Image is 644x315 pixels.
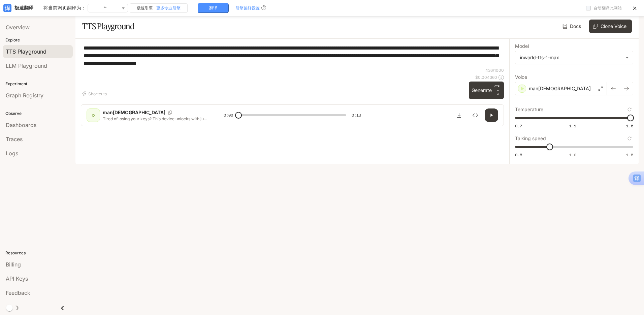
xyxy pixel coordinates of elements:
span: 0.7 [515,123,522,129]
p: CTRL + [494,84,501,92]
p: Talking speed [515,136,546,141]
p: Temperature [515,107,543,112]
div: inworld-tts-1-max [520,54,622,61]
p: Voice [515,75,527,80]
span: 1.5 [626,123,633,129]
iframe: Intercom live chat [621,292,637,308]
div: inworld-tts-1-max [515,51,633,64]
h1: TTS Playground [82,20,134,33]
span: 1.0 [569,152,576,158]
div: D [88,110,99,121]
span: 1.5 [626,152,633,158]
span: 0.5 [515,152,522,158]
p: $ 0.004360 [475,74,497,80]
p: man[DEMOGRAPHIC_DATA] [529,85,591,92]
p: ⏎ [494,84,501,96]
p: 436 / 1000 [485,67,504,73]
button: Inspect [469,108,482,122]
p: man[DEMOGRAPHIC_DATA] [103,109,165,116]
button: Shortcuts [81,88,109,99]
button: Copy Voice ID [165,111,175,115]
button: Download audio [452,108,466,122]
button: Reset to default [626,135,633,142]
span: 0:13 [352,112,361,119]
span: 0:00 [224,112,233,119]
p: Model [515,44,529,49]
button: GenerateCTRL +⏎ [469,82,504,99]
button: Clone Voice [589,20,632,33]
a: Docs [561,20,584,33]
button: Reset to default [626,106,633,113]
span: 1.1 [569,123,576,129]
p: Tired of losing your keys? This device unlocks with just your fingerprint. No more stress—keep yo... [103,116,207,122]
